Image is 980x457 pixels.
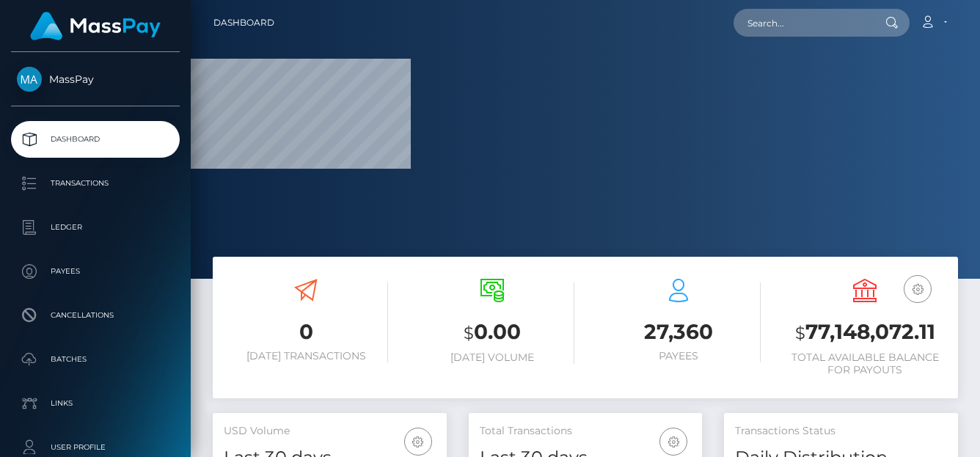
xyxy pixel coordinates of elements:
[30,12,161,40] img: MassPay Logo
[734,9,871,37] input: Search...
[783,351,947,376] h6: Total Available Balance for Payouts
[224,318,388,346] h3: 0
[11,341,180,378] a: Batches
[410,351,574,364] h6: [DATE] Volume
[17,392,174,414] p: Links
[464,323,474,343] small: $
[480,424,692,439] h5: Total Transactions
[596,350,761,362] h6: Payees
[213,7,274,38] a: Dashboard
[11,73,180,86] span: MassPay
[11,253,180,290] a: Payees
[17,128,174,150] p: Dashboard
[11,297,180,334] a: Cancellations
[17,260,174,282] p: Payees
[11,165,180,202] a: Transactions
[11,385,180,422] a: Links
[224,424,436,439] h5: USD Volume
[17,304,174,326] p: Cancellations
[11,121,180,158] a: Dashboard
[410,318,574,348] h3: 0.00
[735,424,947,439] h5: Transactions Status
[17,216,174,238] p: Ledger
[783,318,947,348] h3: 77,148,072.11
[224,350,388,362] h6: [DATE] Transactions
[17,172,174,194] p: Transactions
[795,323,805,343] small: $
[596,318,761,346] h3: 27,360
[11,209,180,246] a: Ledger
[17,348,174,370] p: Batches
[17,67,42,92] img: MassPay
